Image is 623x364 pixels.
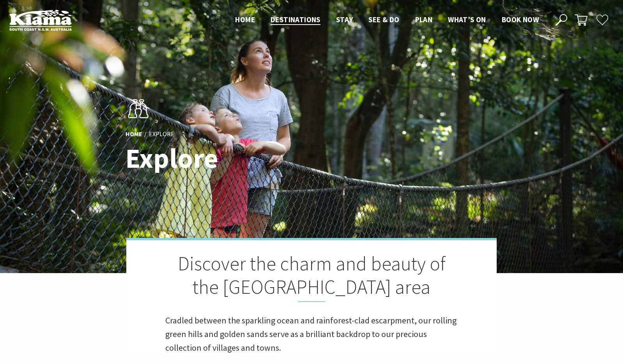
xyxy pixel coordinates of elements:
span: Cradled between the sparkling ocean and rainforest-clad escarpment, our rolling green hills and g... [165,315,457,353]
span: Plan [415,15,433,24]
span: Stay [336,15,353,24]
li: Explore [149,129,174,139]
span: Home [235,15,255,24]
span: Book now [502,15,539,24]
h1: Explore [126,143,346,173]
span: What’s On [448,15,486,24]
nav: Main Menu [227,14,547,27]
span: Destinations [271,15,320,24]
h2: Discover the charm and beauty of the [GEOGRAPHIC_DATA] area [165,252,458,302]
a: Home [126,130,142,138]
img: Kiama Logo [9,9,72,31]
span: See & Do [368,15,399,24]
